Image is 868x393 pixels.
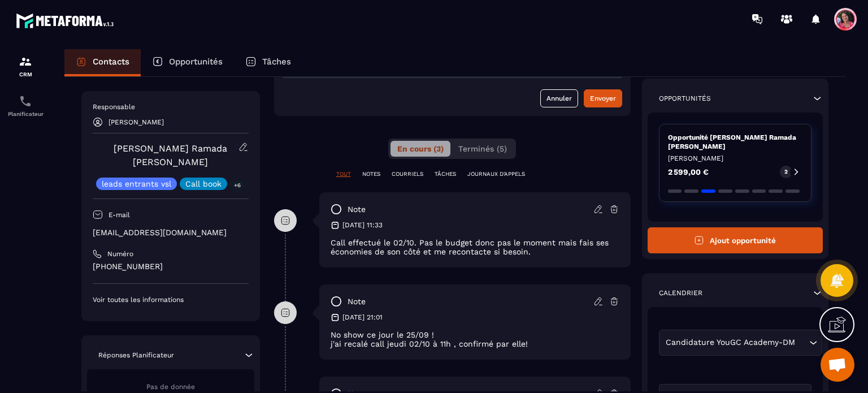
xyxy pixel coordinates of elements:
p: Opportunités [169,57,223,67]
img: logo [16,10,118,31]
p: [PHONE_NUMBER] [93,261,249,272]
p: Planificateur [3,111,48,117]
button: Envoyer [584,89,622,107]
div: Envoyer [590,93,616,104]
p: JOURNAUX D'APPELS [467,170,525,178]
span: Pas de donnée [146,383,195,391]
div: Ouvrir le chat [821,348,854,382]
p: note [348,296,366,307]
span: En cours (3) [397,144,444,153]
p: [PERSON_NAME] [108,118,164,126]
p: Call effectué le 02/10. Pas le budget donc pas le moment mais fais ses économies de son côté et m... [331,238,619,256]
a: Tâches [234,49,302,76]
span: Candidature YouGC Academy-DM [663,336,798,349]
button: Terminés (5) [452,141,514,157]
p: E-mail [108,210,130,219]
a: Opportunités [141,49,234,76]
button: Ajout opportunité [648,227,823,253]
p: 2 599,00 € [668,168,709,176]
a: formationformationCRM [3,46,48,86]
img: formation [19,55,32,68]
p: Calendrier [659,288,702,297]
p: [DATE] 11:33 [342,221,383,230]
p: COURRIELS [392,170,423,178]
button: En cours (3) [390,141,450,157]
p: No show ce jour le 25/09 ! [331,330,619,339]
p: Tâches [262,57,291,67]
p: note [348,204,366,215]
p: NOTES [362,170,380,178]
p: [EMAIL_ADDRESS][DOMAIN_NAME] [93,227,249,238]
a: Contacts [64,49,141,76]
p: Call book [185,180,222,188]
p: j'ai recalé call jeudi 02/10 à 11h , confirmé par elle! [331,339,619,348]
p: TÂCHES [435,170,456,178]
p: +6 [230,179,245,191]
p: Contacts [93,57,129,67]
p: CRM [3,71,48,77]
p: TOUT [336,170,351,178]
p: Voir toutes les informations [93,295,249,304]
p: 2 [784,168,788,176]
p: leads entrants vsl [102,180,171,188]
span: Terminés (5) [458,144,507,153]
img: scheduler [19,94,32,108]
a: schedulerschedulerPlanificateur [3,86,48,126]
p: Responsable [93,102,249,111]
p: [PERSON_NAME] [668,154,803,163]
a: [PERSON_NAME] Ramada [PERSON_NAME] [114,143,227,167]
p: Numéro [107,249,133,258]
button: Annuler [540,89,578,107]
p: Opportunités [659,94,711,103]
p: [DATE] 21:01 [342,313,383,322]
input: Search for option [798,336,806,349]
div: Search for option [659,330,822,356]
p: Opportunité [PERSON_NAME] Ramada [PERSON_NAME] [668,133,803,151]
p: Réponses Planificateur [98,351,174,360]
